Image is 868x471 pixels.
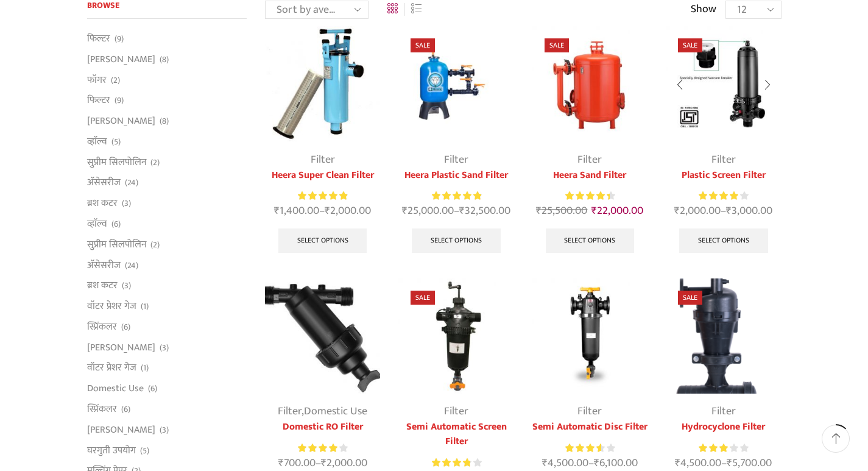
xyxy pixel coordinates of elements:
[565,189,610,202] span: Rated out of 5
[87,337,155,358] a: [PERSON_NAME]
[545,38,569,52] span: Sale
[536,202,587,220] bdi: 25,500.00
[87,152,146,172] a: सुप्रीम सिलपोलिन
[141,300,149,313] span: (1)
[122,197,131,210] span: (3)
[87,296,136,317] a: वॉटर प्रेशर गेज
[325,202,371,220] bdi: 2,000.00
[265,168,380,183] a: Heera Super Clean Filter
[412,228,501,253] a: Select options for “Heera Plastic Sand Filter”
[432,456,481,469] div: Rated 3.92 out of 5
[591,202,643,220] bdi: 22,000.00
[298,189,347,202] div: Rated 5.00 out of 5
[565,189,615,202] div: Rated 4.50 out of 5
[444,402,468,420] a: Filter
[666,278,781,394] img: Hydrocyclone Filter
[711,151,736,169] a: Filter
[87,255,121,275] a: अ‍ॅसेसरीज
[565,442,615,455] div: Rated 3.67 out of 5
[122,280,131,292] span: (3)
[532,168,647,183] a: Heera Sand Filter
[432,189,481,202] div: Rated 5.00 out of 5
[115,94,124,107] span: (9)
[160,54,169,66] span: (8)
[459,202,465,220] span: ₹
[111,74,120,87] span: (2)
[666,420,781,434] a: Hydrocyclone Filter
[87,234,146,255] a: सुप्रीम सिलपोलिन
[87,32,110,49] a: फिल्टर
[298,189,347,202] span: Rated out of 5
[546,228,635,253] a: Select options for “Heera Sand Filter”
[402,202,454,220] bdi: 25,000.00
[278,228,367,253] a: Select options for “Heera Super Clean Filter”
[699,189,738,202] span: Rated out of 5
[121,403,130,416] span: (6)
[265,278,380,394] img: Y-Type-Filter
[536,202,542,220] span: ₹
[398,278,513,394] img: Semi Automatic Screen Filter
[160,424,169,436] span: (3)
[666,26,781,141] img: Plastic Screen Filter
[141,362,149,374] span: (1)
[577,151,602,169] a: Filter
[298,442,347,455] div: Rated 4.00 out of 5
[87,214,107,235] a: व्हाॅल्व
[87,316,117,337] a: स्प्रिंकलर
[726,202,772,220] bdi: 3,000.00
[87,172,121,193] a: अ‍ॅसेसरीज
[265,1,369,19] select: Shop order
[125,260,138,272] span: (24)
[87,69,107,90] a: फॉगर
[265,203,380,219] span: –
[398,203,513,219] span: –
[87,111,155,132] a: [PERSON_NAME]
[532,420,647,434] a: Semi Automatic Disc Filter
[678,38,702,52] span: Sale
[711,402,736,420] a: Filter
[565,442,601,455] span: Rated out of 5
[265,26,380,141] img: Heera-super-clean-filter
[148,383,157,395] span: (6)
[274,202,280,220] span: ₹
[311,151,335,169] a: Filter
[121,321,130,333] span: (6)
[150,157,160,169] span: (2)
[679,228,768,253] a: Select options for “Plastic Screen Filter”
[444,151,468,169] a: Filter
[265,403,380,420] div: ,
[87,399,117,420] a: स्प्रिंकलर
[411,38,435,52] span: Sale
[398,420,513,449] a: Semi Automatic Screen Filter
[432,189,481,202] span: Rated out of 5
[532,278,647,394] img: Semi Automatic Disc Filter
[678,291,702,305] span: Sale
[87,275,118,296] a: ब्रश कटर
[87,131,107,152] a: व्हाॅल्व
[674,202,680,220] span: ₹
[325,202,330,220] span: ₹
[125,177,138,189] span: (24)
[304,402,367,420] a: Domestic Use
[111,136,121,148] span: (5)
[411,291,435,305] span: Sale
[577,402,602,420] a: Filter
[699,442,730,455] span: Rated out of 5
[87,90,110,111] a: फिल्टर
[87,440,136,461] a: घरगुती उपयोग
[265,420,380,434] a: Domestic RO Filter
[459,202,510,220] bdi: 32,500.00
[111,218,121,230] span: (6)
[666,203,781,219] span: –
[666,168,781,183] a: Plastic Screen Filter
[87,193,118,214] a: ब्रश कटर
[432,456,471,469] span: Rated out of 5
[115,33,124,45] span: (9)
[140,445,149,457] span: (5)
[699,442,748,455] div: Rated 3.20 out of 5
[674,202,721,220] bdi: 2,000.00
[398,26,513,141] img: Heera Plastic Sand Filter
[402,202,408,220] span: ₹
[278,402,302,420] a: Filter
[726,202,732,220] span: ₹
